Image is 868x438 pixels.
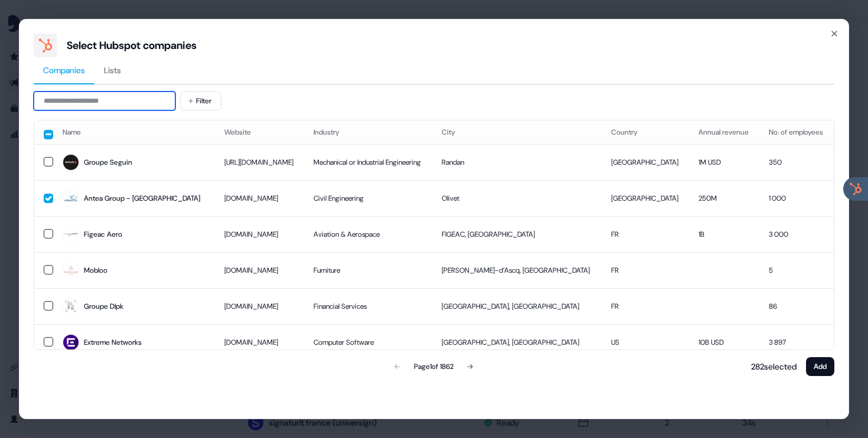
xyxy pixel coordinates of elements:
span: Companies [43,64,85,76]
td: Civil Engineering [304,180,432,216]
div: Groupe Seguin [84,156,132,168]
td: Furniture [304,252,432,288]
td: [DOMAIN_NAME] [215,252,304,288]
th: No. of employees [759,120,834,144]
td: 1M USD [689,144,759,180]
th: Name [53,120,215,144]
th: Annual revenue [689,120,759,144]
td: [PERSON_NAME]-d’Ascq, [GEOGRAPHIC_DATA] [432,252,602,288]
td: 350 [759,144,834,180]
td: Randan [432,144,602,180]
td: 5 [759,252,834,288]
td: Computer Software [304,324,432,360]
td: [GEOGRAPHIC_DATA] [602,180,689,216]
td: 3 000 [759,216,834,252]
div: Page 1 of 1862 [414,361,453,372]
td: 86 [759,288,834,324]
td: 1 000 [759,180,834,216]
th: Country [602,120,689,144]
td: FIGEAC, [GEOGRAPHIC_DATA] [432,216,602,252]
td: [DOMAIN_NAME] [215,324,304,360]
button: Filter [180,91,221,110]
td: 3 897 [759,324,834,360]
td: Aviation & Aerospace [304,216,432,252]
td: [DOMAIN_NAME] [215,216,304,252]
td: [GEOGRAPHIC_DATA], [GEOGRAPHIC_DATA] [432,324,602,360]
th: Website [215,120,304,144]
div: Mobloo [84,264,107,276]
td: FR [602,216,689,252]
td: 250M [689,180,759,216]
td: [DOMAIN_NAME] [215,288,304,324]
td: US [602,324,689,360]
td: 1B [689,216,759,252]
p: 282 selected [746,361,797,372]
td: FR [602,252,689,288]
td: [URL][DOMAIN_NAME] [215,144,304,180]
div: Select Hubspot companies [67,38,197,53]
div: Groupe Dlpk [84,300,123,312]
td: [GEOGRAPHIC_DATA], [GEOGRAPHIC_DATA] [432,288,602,324]
td: Mechanical or Industrial Engineering [304,144,432,180]
button: Add [806,357,834,376]
th: City [432,120,602,144]
div: Antea Group - [GEOGRAPHIC_DATA] [84,192,200,204]
td: 10B USD [689,324,759,360]
td: FR [602,288,689,324]
td: Financial Services [304,288,432,324]
div: Figeac Aero [84,228,122,240]
div: Extreme Networks [84,336,142,348]
span: Lists [104,64,121,76]
td: [DOMAIN_NAME] [215,180,304,216]
td: Olivet [432,180,602,216]
th: Industry [304,120,432,144]
td: [GEOGRAPHIC_DATA] [602,144,689,180]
